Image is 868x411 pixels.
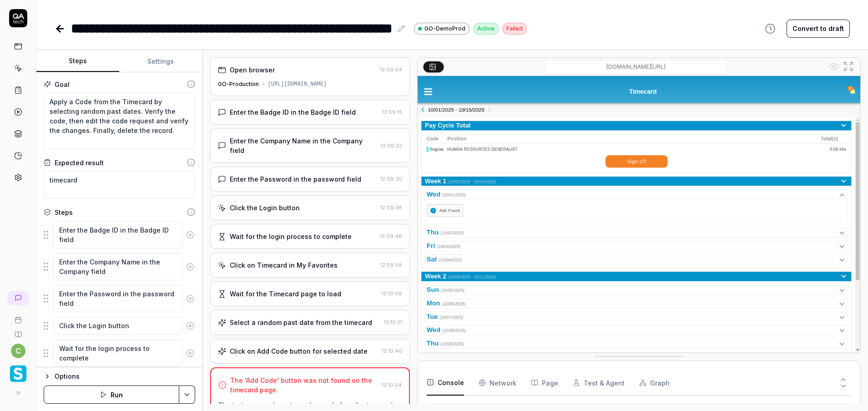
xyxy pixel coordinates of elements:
time: 12:09:58 [380,262,402,268]
a: Book a call with us [4,309,32,324]
div: [URL][DOMAIN_NAME] [268,80,327,88]
div: Active [473,23,499,35]
button: Page [531,370,558,396]
button: Open in full screen [841,59,856,74]
img: Screenshot [418,76,860,353]
div: Options [55,371,195,382]
button: Graph [639,370,670,396]
div: Goal [55,80,70,89]
time: 12:09:38 [380,204,402,211]
div: Enter the Badge ID in the Badge ID field [230,107,356,117]
div: Click on Add Code button for selected date [230,346,368,356]
button: Remove step [182,344,198,362]
div: Enter the Password in the password field [230,174,361,184]
div: Failed [502,23,527,35]
time: 12:09:30 [380,176,402,182]
div: Suggestions [44,221,195,249]
button: Run [44,386,179,404]
button: Convert to draft [787,20,850,38]
div: The 'Add Code' button was not found on the timecard page. [230,375,378,395]
time: 12:09:04 [380,66,402,73]
div: Wait for the Timecard page to load [230,289,341,299]
a: Documentation [4,324,32,338]
div: Suggestions [44,284,195,313]
div: Enter the Company Name in the Company field [230,136,378,155]
div: Select a random past date from the timecard [230,318,372,327]
time: 12:09:46 [380,233,402,239]
button: Remove step [182,226,198,244]
a: GO-DemoProd [414,22,469,35]
time: 12:10:21 [384,319,402,325]
button: Options [44,371,195,382]
div: Click on Timecard in My Favorites [230,260,338,270]
button: Remove step [182,258,198,276]
div: Steps [55,208,73,217]
time: 12:10:08 [382,290,402,297]
button: View version history [759,20,781,38]
div: Expected result [55,158,104,167]
div: GO-Production [218,80,259,88]
button: Show all interative elements [827,59,841,74]
div: Suggestions [44,253,195,281]
a: New conversation [7,291,29,305]
button: Settings [119,51,202,72]
button: Remove step [182,289,198,308]
div: Open browser [230,65,275,75]
div: Suggestions [44,316,195,335]
div: Click the Login button [230,203,300,213]
span: GO-DemoProd [424,25,465,33]
time: 12:09:15 [382,109,402,115]
button: Console [427,370,464,396]
button: Test & Agent [573,370,625,396]
button: Network [479,370,516,396]
button: Steps [36,51,119,72]
button: Smartlinx Logo [4,358,32,384]
div: Suggestions [44,339,195,367]
time: 12:09:23 [381,142,402,149]
img: Smartlinx Logo [10,365,26,382]
button: Remove step [182,317,198,335]
div: Wait for the login process to complete [230,232,352,241]
time: 12:10:54 [382,382,402,388]
time: 12:10:40 [382,348,402,354]
button: c [11,344,25,358]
